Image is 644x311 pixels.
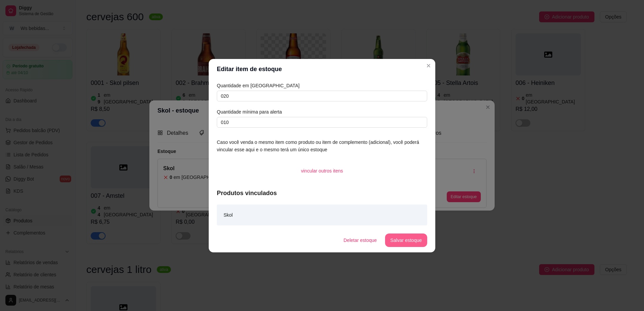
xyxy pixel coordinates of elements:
article: Quantidade em [GEOGRAPHIC_DATA] [217,82,427,89]
button: Salvar estoque [385,234,427,247]
article: Quantidade mínima para alerta [217,108,427,116]
article: Skol [224,211,233,219]
button: Close [423,60,434,71]
article: Caso você venda o mesmo item como produto ou item de complemento (adicional), você poderá vincula... [217,138,427,153]
article: Produtos vinculados [217,188,427,198]
header: Editar item de estoque [209,59,435,79]
button: Deletar estoque [338,234,382,247]
button: vincular outros itens [296,164,349,178]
